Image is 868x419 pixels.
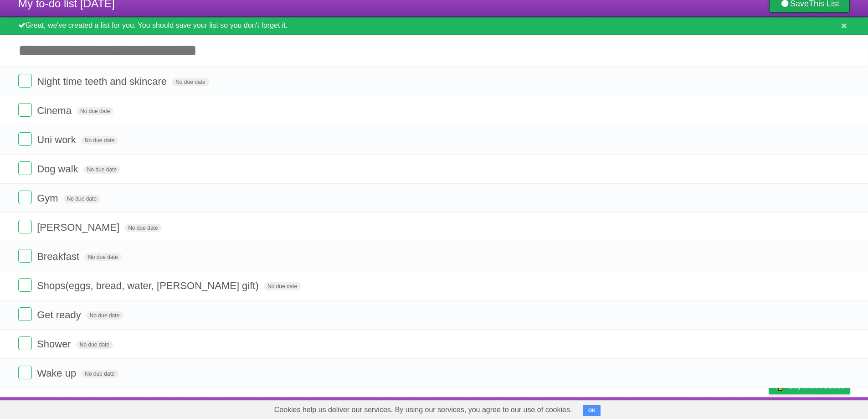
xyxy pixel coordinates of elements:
span: Shower [37,338,73,350]
label: Done [18,220,32,233]
span: Buy me a coffee [788,378,845,394]
label: Done [18,366,32,379]
span: No due date [86,311,123,320]
span: No due date [76,341,113,349]
label: Done [18,249,32,263]
a: Suggest a feature [792,399,850,417]
label: Done [18,336,32,350]
a: About [648,399,667,417]
span: Uni work [37,134,78,145]
label: Done [18,132,32,146]
span: No due date [83,166,120,174]
span: Get ready [37,309,83,321]
span: No due date [84,253,121,261]
label: Done [18,307,32,321]
span: No due date [77,107,113,115]
label: Done [18,103,32,117]
span: No due date [124,224,161,232]
span: Breakfast [37,251,82,262]
span: No due date [172,78,209,86]
label: Done [18,74,32,88]
label: Done [18,191,32,204]
label: Done [18,161,32,175]
button: OK [583,405,601,416]
span: Dog walk [37,163,80,175]
span: Wake up [37,367,78,379]
a: Privacy [757,399,781,417]
span: No due date [81,136,118,145]
span: Cookies help us deliver our services. By using our services, you agree to our use of cookies. [265,401,581,419]
span: No due date [81,370,118,378]
a: Terms [726,399,746,417]
span: No due date [264,282,301,290]
span: Night time teeth and skincare [37,76,169,87]
span: No due date [63,195,100,203]
span: Shops(eggs, bread, water, [PERSON_NAME] gift) [37,280,261,291]
span: Cinema [37,105,74,116]
span: [PERSON_NAME] [37,222,122,233]
label: Done [18,278,32,292]
span: Gym [37,192,60,204]
a: Developers [678,399,715,417]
